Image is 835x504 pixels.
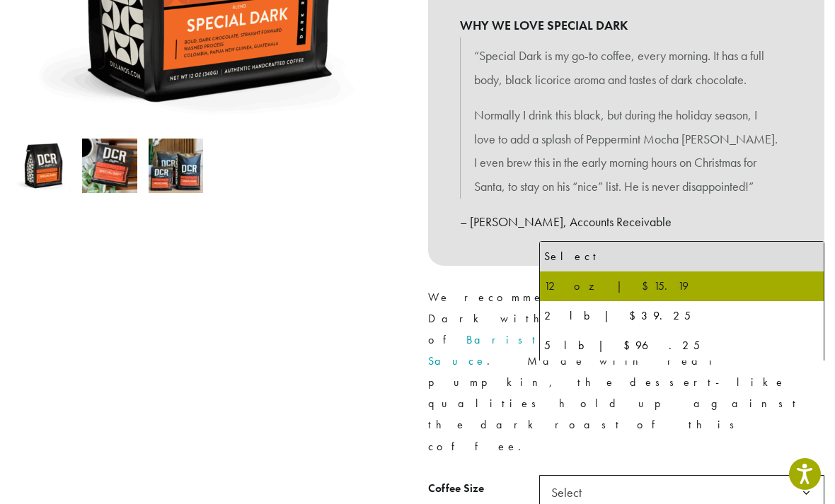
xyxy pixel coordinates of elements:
[544,305,819,327] div: 2 lb | $39.25
[460,13,793,37] b: WHY WE LOVE SPECIAL DARK
[16,139,71,193] img: Special Dark
[544,276,819,297] div: 12 oz | $15.19
[82,139,137,193] img: Special Dark - Image 2
[540,242,824,271] li: Select
[474,103,778,199] p: Normally I drink this black, but during the holiday season, I love to add a splash of Peppermint ...
[544,335,819,356] div: 5 lb | $96.25
[149,139,203,193] img: Special Dark - Image 3
[428,287,824,457] p: We recommend pairing Special Dark with the warm flavors of . Made with real pumpkin, the dessert-...
[460,210,793,234] p: – [PERSON_NAME], Accounts Receivable
[428,479,539,499] label: Coffee Size
[474,44,778,92] p: “Special Dark is my go-to coffee, every morning. It has a full body, black licorice aroma and tas...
